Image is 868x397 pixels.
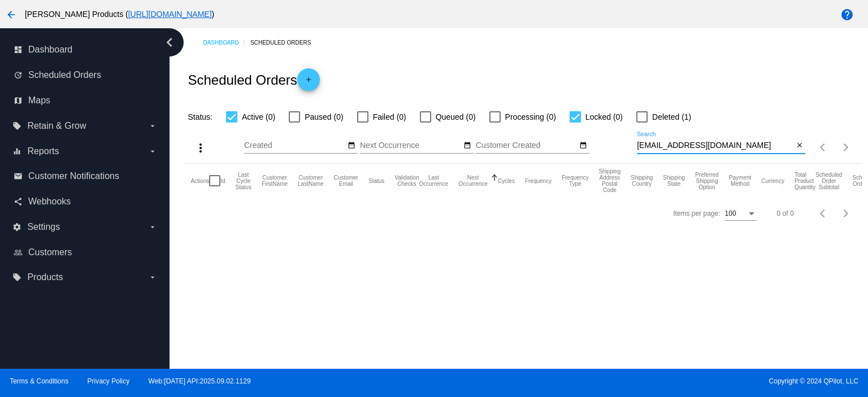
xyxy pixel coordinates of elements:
[28,45,72,55] span: Dashboard
[5,8,18,21] mat-icon: arrow_back
[27,146,59,156] span: Reports
[419,174,449,187] button: Change sorting for LastOccurrenceUtc
[28,171,119,181] span: Customer Notifications
[160,33,179,51] i: chevron_left
[188,68,319,91] h2: Scheduled Orders
[729,174,751,187] button: Change sorting for PaymentMethod.Type
[812,136,835,159] button: Previous page
[14,96,23,105] i: map
[305,110,343,124] span: Paused (0)
[14,243,157,261] a: people_outline Customers
[777,210,794,217] div: 0 of 0
[28,247,72,258] span: Customers
[27,222,60,232] span: Settings
[815,172,842,190] button: Change sorting for Subtotal
[12,147,21,156] i: equalizer
[28,95,50,106] span: Maps
[28,197,71,207] span: Webhooks
[14,66,157,84] a: update Scheduled Orders
[25,10,214,19] span: [PERSON_NAME] Products ( )
[637,141,793,150] input: Search
[27,121,86,131] span: Retain & Grow
[148,121,157,130] i: arrow_drop_down
[12,121,21,130] i: local_offer
[505,110,556,124] span: Processing (0)
[835,202,857,225] button: Next page
[562,174,588,187] button: Change sorting for FrequencyType
[14,172,23,181] i: email
[840,8,854,21] mat-icon: help
[476,141,578,150] input: Customer Created
[525,177,552,184] button: Change sorting for Frequency
[695,172,719,190] button: Change sorting for PreferredShippingOption
[10,377,68,385] a: Terms & Conditions
[14,167,157,185] a: email Customer Notifications
[796,141,804,150] mat-icon: close
[444,377,858,385] span: Copyright © 2024 QPilot, LLC
[835,136,857,159] button: Next page
[598,168,620,193] button: Change sorting for ShippingPostcode
[14,197,23,206] i: share
[673,210,720,217] div: Items per page:
[12,223,21,232] i: settings
[188,112,212,121] span: Status:
[220,177,225,184] button: Change sorting for Id
[812,202,835,225] button: Previous page
[436,110,476,124] span: Queued (0)
[585,110,623,124] span: Locked (0)
[463,141,471,150] mat-icon: date_range
[148,147,157,156] i: arrow_drop_down
[12,273,21,282] i: local_offer
[631,174,653,187] button: Change sorting for ShippingCountry
[334,174,358,187] button: Change sorting for CustomerEmail
[725,210,757,218] mat-select: Items per page:
[368,177,384,184] button: Change sorting for Status
[14,248,23,257] i: people_outline
[128,10,212,19] a: [URL][DOMAIN_NAME]
[761,177,784,184] button: Change sorting for CurrencyIso
[795,164,815,198] mat-header-cell: Total Product Quantity
[190,164,209,198] mat-header-cell: Actions
[14,41,157,59] a: dashboard Dashboard
[148,273,157,282] i: arrow_drop_down
[149,377,251,385] a: Web:[DATE] API:2025.09.02.1129
[88,377,130,385] a: Privacy Policy
[14,71,23,80] i: update
[498,177,515,184] button: Change sorting for Cycles
[579,141,587,150] mat-icon: date_range
[373,110,406,124] span: Failed (0)
[360,141,462,150] input: Next Occurrence
[14,91,157,110] a: map Maps
[458,174,488,187] button: Change sorting for NextOccurrenceUtc
[236,172,251,190] button: Change sorting for LastProcessingCycleId
[652,110,691,124] span: Deleted (1)
[203,34,250,51] a: Dashboard
[194,141,207,155] mat-icon: more_vert
[27,272,63,282] span: Products
[394,164,419,198] mat-header-cell: Validation Checks
[663,174,685,187] button: Change sorting for ShippingState
[14,45,23,54] i: dashboard
[242,110,275,124] span: Active (0)
[348,141,355,150] mat-icon: date_range
[250,34,321,51] a: Scheduled Orders
[302,76,315,89] mat-icon: add
[244,141,346,150] input: Created
[14,193,157,211] a: share Webhooks
[148,223,157,232] i: arrow_drop_down
[28,70,101,80] span: Scheduled Orders
[725,210,736,217] span: 100
[298,174,324,187] button: Change sorting for CustomerLastName
[793,140,805,152] button: Clear
[262,174,288,187] button: Change sorting for CustomerFirstName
